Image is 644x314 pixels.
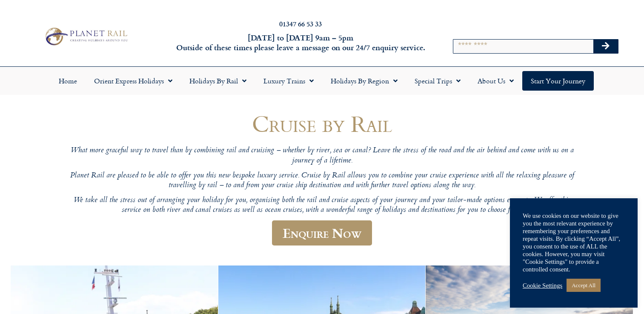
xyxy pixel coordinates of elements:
a: Orient Express Holidays [86,71,181,91]
a: Accept All [567,279,601,292]
a: About Us [469,71,522,91]
p: We take all the stress out of arranging your holiday for you, organising both the rail and cruise... [67,196,578,216]
a: Enquire Now [272,220,372,245]
button: Search [593,40,618,53]
h6: [DATE] to [DATE] 9am – 5pm Outside of these times please leave a message on our 24/7 enquiry serv... [174,33,427,53]
a: Start your Journey [522,71,594,91]
a: Special Trips [406,71,469,91]
a: Holidays by Rail [181,71,255,91]
a: Home [50,71,86,91]
p: Planet Rail are pleased to be able to offer you this new bespoke luxury service. Cruise by Rail a... [67,171,578,191]
p: What more graceful way to travel than by combining rail and cruising – whether by river, sea or c... [67,146,578,166]
a: Luxury Trains [255,71,322,91]
a: Holidays by Region [322,71,406,91]
nav: Menu [4,71,640,91]
a: Cookie Settings [523,282,562,289]
div: We use cookies on our website to give you the most relevant experience by remembering your prefer... [523,212,625,273]
a: 01347 66 53 33 [279,19,322,29]
h1: Cruise by Rail [67,111,578,136]
img: Planet Rail Train Holidays Logo [42,26,130,47]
